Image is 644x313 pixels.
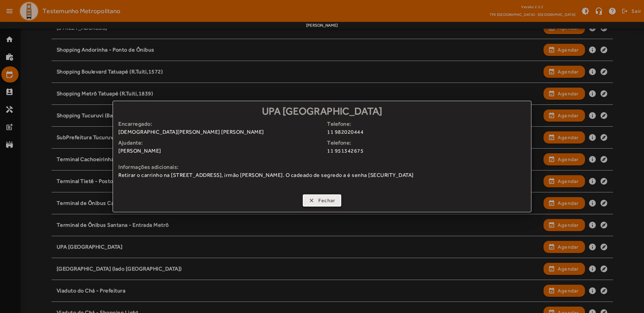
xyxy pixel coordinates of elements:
h1: UPA [GEOGRAPHIC_DATA] [113,101,531,120]
span: 11 982020444 [327,128,531,136]
strong: Informações adicionais: [118,163,526,171]
span: 11 951342675 [327,147,531,155]
span: Fechar [318,197,335,205]
span: [DEMOGRAPHIC_DATA][PERSON_NAME] [PERSON_NAME] [118,128,322,136]
span: [PERSON_NAME] [118,147,322,155]
button: Fechar [303,194,342,207]
strong: Encarregado: [118,120,322,128]
strong: Telefone: [327,139,531,147]
strong: Telefone: [327,120,531,128]
strong: Ajudante: [118,139,322,147]
span: Retirar o carrinho na [STREET_ADDRESS], irmão [PERSON_NAME]. O cadeado de segredo a é senha [SECU... [118,171,526,179]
